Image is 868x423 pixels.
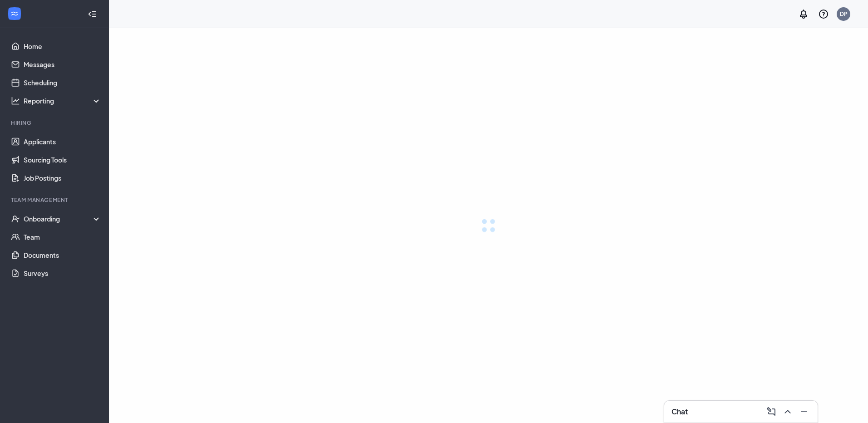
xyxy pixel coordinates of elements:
[24,169,101,187] a: Job Postings
[11,214,20,223] svg: UserCheck
[24,55,101,74] a: Messages
[796,404,810,419] button: Minimize
[11,196,99,204] div: Team Management
[840,10,848,18] div: DP
[24,133,101,151] a: Applicants
[24,74,101,92] a: Scheduling
[11,96,20,105] svg: Analysis
[818,9,829,20] svg: QuestionInfo
[24,96,102,105] div: Reporting
[88,10,97,19] svg: Collapse
[798,9,809,20] svg: Notifications
[24,264,101,282] a: Surveys
[779,404,794,419] button: ChevronUp
[766,406,777,417] svg: ComposeMessage
[782,406,793,417] svg: ChevronUp
[24,228,101,246] a: Team
[671,407,688,417] h3: Chat
[24,214,102,223] div: Onboarding
[10,9,19,18] svg: WorkstreamLogo
[799,406,809,417] svg: Minimize
[24,246,101,264] a: Documents
[11,119,99,127] div: Hiring
[24,37,101,55] a: Home
[24,151,101,169] a: Sourcing Tools
[763,404,778,419] button: ComposeMessage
